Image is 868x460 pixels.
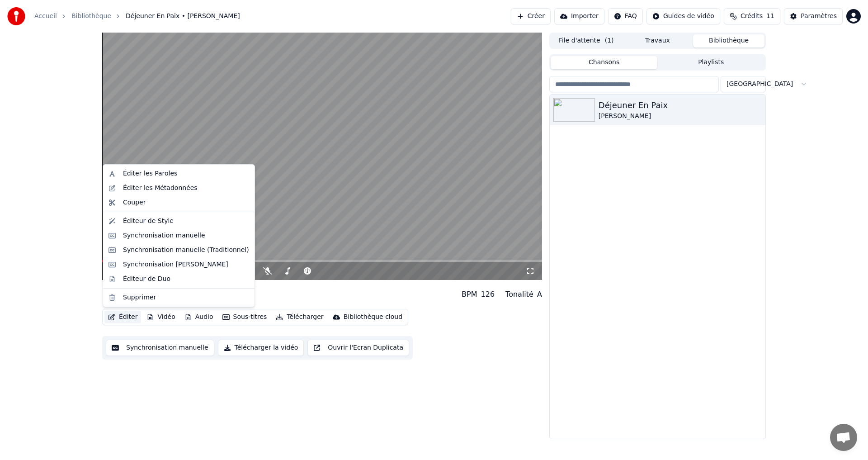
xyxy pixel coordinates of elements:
[784,8,843,24] button: Paramètres
[505,289,533,300] div: Tonalité
[123,246,249,255] div: Synchronisation manuelle (Traditionnel)
[123,198,146,207] div: Couper
[7,7,25,25] img: youka
[123,275,170,284] div: Éditeur de Duo
[106,340,214,356] button: Synchronisation manuelle
[123,217,174,226] div: Éditeur de Style
[622,34,693,47] button: Travaux
[143,311,179,323] button: Vidéo
[646,8,720,24] button: Guides de vidéo
[511,8,551,24] button: Créer
[123,260,228,269] div: Synchronisation [PERSON_NAME]
[724,8,780,24] button: Crédits11
[608,8,643,24] button: FAQ
[126,12,240,21] span: Déjeuner En Paix • [PERSON_NAME]
[344,313,402,322] div: Bibliothèque cloud
[34,12,240,21] nav: breadcrumb
[551,56,658,69] button: Chansons
[272,311,327,323] button: Télécharger
[123,184,198,193] div: Éditer les Métadonnées
[218,340,304,356] button: Télécharger la vidéo
[123,169,177,178] div: Éditer les Paroles
[551,34,622,47] button: File d'attente
[481,289,495,300] div: 126
[554,8,604,24] button: Importer
[462,289,477,300] div: BPM
[726,80,793,89] span: [GEOGRAPHIC_DATA]
[830,424,857,451] div: Ouvrir le chat
[71,12,111,21] a: Bibliothèque
[102,284,179,296] div: Déjeuner En Paix
[102,296,179,305] div: [PERSON_NAME]
[599,99,762,112] div: Déjeuner En Paix
[657,56,764,69] button: Playlists
[741,12,763,21] span: Crédits
[123,293,156,302] div: Supprimer
[34,12,57,21] a: Accueil
[605,36,614,45] span: ( 1 )
[104,311,141,323] button: Éditer
[693,34,764,47] button: Bibliothèque
[801,12,837,21] div: Paramètres
[537,289,542,300] div: A
[766,12,774,21] span: 11
[219,311,271,323] button: Sous-titres
[181,311,217,323] button: Audio
[307,340,409,356] button: Ouvrir l'Ecran Duplicata
[599,112,762,121] div: [PERSON_NAME]
[123,231,205,240] div: Synchronisation manuelle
